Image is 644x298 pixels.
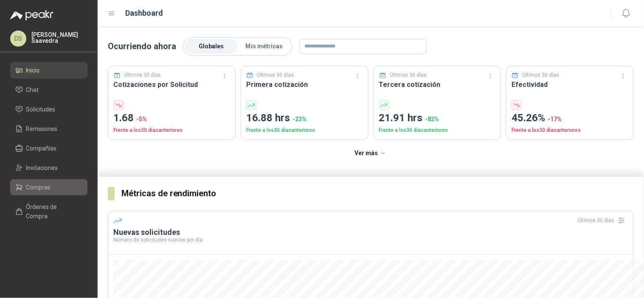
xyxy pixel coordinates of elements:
[113,79,230,90] h3: Cotizaciones por Solicitud
[26,183,51,192] span: Compras
[26,124,58,134] span: Remisiones
[292,116,307,123] span: -23 %
[26,163,58,173] span: Invitaciones
[10,121,87,137] a: Remisiones
[121,187,634,200] h3: Métricas de rendimiento
[31,32,87,44] p: [PERSON_NAME] Saavedra
[257,71,294,79] p: Últimos 30 días
[246,110,363,126] p: 16.88 hrs
[113,227,628,237] h3: Nuevas solicitudes
[10,160,87,176] a: Invitaciones
[26,85,39,95] span: Chat
[10,140,87,156] a: Compañías
[199,43,224,50] span: Globales
[379,126,496,134] p: Frente a los 30 días anteriores
[379,110,496,126] p: 21.91 hrs
[10,199,87,224] a: Órdenes de Compra
[246,79,363,90] h3: Primera cotización
[124,71,161,79] p: Últimos 30 días
[425,116,439,123] span: -82 %
[10,62,87,78] a: Inicio
[246,126,363,134] p: Frente a los 30 días anteriores
[10,179,87,195] a: Compras
[26,66,40,75] span: Inicio
[512,126,628,134] p: Frente a los 30 días anteriores
[26,202,79,221] span: Órdenes de Compra
[578,214,628,227] div: Últimos 30 días
[113,237,628,242] p: Número de solicitudes nuevas por día
[108,40,176,53] p: Ocurriendo ahora
[136,116,147,123] span: -5 %
[523,71,560,79] p: Últimos 30 días
[126,7,163,19] h1: Dashboard
[10,10,53,20] img: Logo peakr
[26,144,57,153] span: Compañías
[379,79,496,90] h3: Tercera cotización
[512,79,628,90] h3: Efectividad
[10,31,26,47] div: DS
[113,110,230,126] p: 1.68
[10,82,87,98] a: Chat
[548,116,562,123] span: -17 %
[26,105,56,114] span: Solicitudes
[113,126,230,134] p: Frente a los 30 días anteriores
[350,145,392,162] button: Ver más
[512,110,628,126] p: 45.26%
[245,43,283,50] span: Mis métricas
[10,101,87,117] a: Solicitudes
[390,71,427,79] p: Últimos 30 días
